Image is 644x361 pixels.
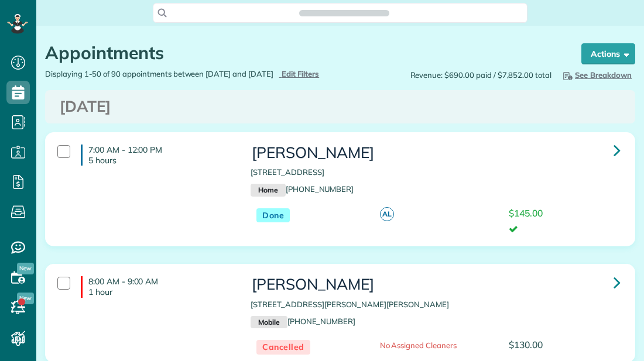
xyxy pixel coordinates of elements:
[251,184,285,197] small: Home
[251,316,287,329] small: Mobile
[251,167,620,178] p: [STREET_ADDRESS]
[256,340,310,355] span: Cancelled
[311,7,377,19] span: Search ZenMaid…
[380,207,394,221] span: AL
[256,208,290,223] span: Done
[36,68,340,80] div: Displaying 1-50 of 90 appointments between [DATE] and [DATE]
[557,68,635,81] button: See Breakdown
[509,207,543,219] span: $145.00
[45,43,559,63] h1: Appointments
[279,69,320,78] a: Edit Filters
[282,69,320,78] span: Edit Filters
[60,98,621,115] h3: [DATE]
[380,341,457,350] span: No Assigned Cleaners
[410,70,551,81] span: Revenue: $690.00 paid / $7,852.00 total
[251,276,620,293] h3: [PERSON_NAME]
[561,70,632,80] span: See Breakdown
[17,263,34,274] span: New
[88,287,233,297] p: 1 hour
[88,155,233,166] p: 5 hours
[81,276,233,297] h4: 8:00 AM - 9:00 AM
[251,145,620,161] h3: [PERSON_NAME]
[251,299,620,310] p: [STREET_ADDRESS][PERSON_NAME][PERSON_NAME]
[509,339,543,350] span: $130.00
[81,145,233,166] h4: 7:00 AM - 12:00 PM
[251,184,354,194] a: Home[PHONE_NUMBER]
[581,43,635,64] button: Actions
[251,317,355,326] a: Mobile[PHONE_NUMBER]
